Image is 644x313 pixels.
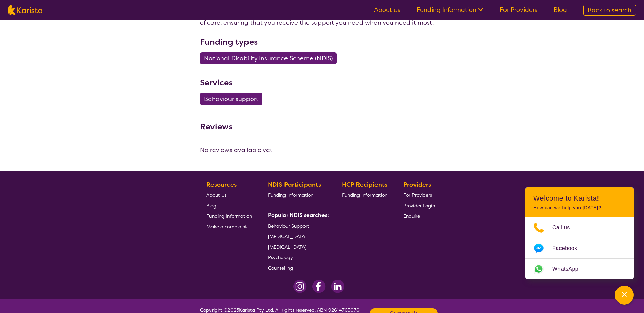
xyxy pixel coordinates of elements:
[312,280,326,293] img: Facebook
[206,181,237,189] b: Resources
[206,211,252,221] a: Funding Information
[268,252,326,263] a: Psychology
[204,52,333,64] span: National Disability Insurance Scheme (NDIS)
[403,192,432,198] span: For Providers
[206,213,252,219] span: Funding Information
[268,190,326,200] a: Funding Information
[588,6,631,14] span: Back to search
[614,285,635,306] iframe: Chat Window
[268,265,293,271] span: Counselling
[403,190,435,200] a: For Providers
[500,6,537,14] a: For Providers
[552,243,585,253] span: Facebook
[552,264,587,274] span: WhatsApp
[268,192,313,198] span: Funding Information
[533,205,626,211] p: How can we help you [DATE]?
[293,280,307,293] img: Instagram
[268,181,321,189] b: NDIS Participants
[268,254,293,260] span: Psychology
[525,217,634,279] ul: Choose channel
[583,5,636,16] a: Back to search
[268,244,306,250] span: [MEDICAL_DATA]
[206,224,247,230] span: Make a complaint
[268,233,306,239] span: [MEDICAL_DATA]
[268,212,329,219] b: Popular NDIS searches:
[403,181,431,189] b: Providers
[268,231,326,242] a: [MEDICAL_DATA]
[200,77,444,89] h3: Services
[268,223,309,229] span: Behaviour Support
[417,6,483,14] a: Funding Information
[525,187,634,279] div: Channel Menu
[403,211,435,221] a: Enquire
[200,117,233,133] h3: Reviews
[268,263,326,273] a: Counselling
[206,192,227,198] span: About Us
[342,192,387,198] span: Funding Information
[331,280,344,293] img: LinkedIn
[206,221,252,232] a: Make a complaint
[268,221,326,231] a: Behaviour Support
[342,190,387,200] a: Funding Information
[204,93,258,105] span: Behaviour support
[403,200,435,211] a: Provider Login
[554,6,567,14] a: Blog
[200,54,341,62] a: National Disability Insurance Scheme (NDIS)
[200,36,444,48] h3: Funding types
[533,194,626,202] h2: Welcome to Karista!
[268,242,326,252] a: [MEDICAL_DATA]
[206,203,216,209] span: Blog
[8,5,42,15] img: Karista logo
[403,203,435,209] span: Provider Login
[206,200,252,211] a: Blog
[374,6,400,14] a: About us
[200,95,266,103] a: Behaviour support
[200,145,444,155] div: No reviews available yet
[206,190,252,200] a: About Us
[403,213,420,219] span: Enquire
[342,181,387,189] b: HCP Recipients
[552,223,578,233] span: Call us
[525,259,634,279] a: Web link opens in a new tab.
